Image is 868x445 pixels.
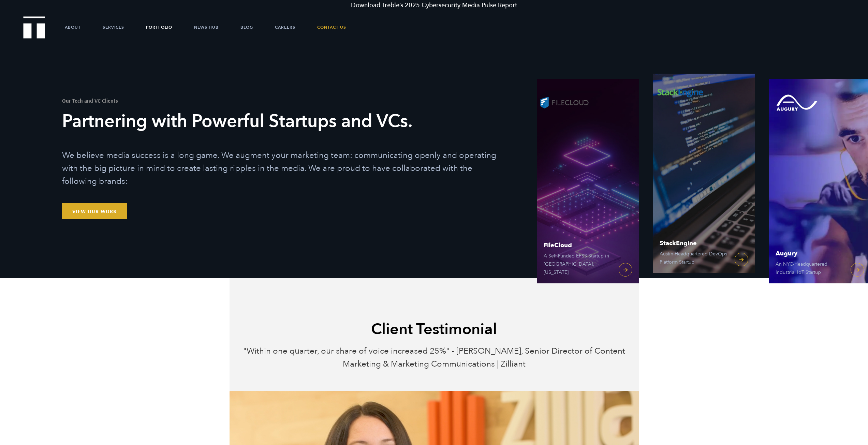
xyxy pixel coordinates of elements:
[537,79,639,283] a: FileCloud
[653,79,707,106] img: StackEngine logo
[103,17,124,38] a: Services
[65,17,81,38] a: About
[24,17,44,38] a: Treble Homepage
[544,242,612,249] span: FileCloud
[544,252,612,277] span: A Self-Funded EFSS Startup in [GEOGRAPHIC_DATA], [US_STATE]
[660,250,728,266] span: Austin-Headquartered DevOps Platform Startup
[537,89,591,116] img: FileCloud logo
[62,98,499,103] h1: Our Tech and VC Clients
[769,89,823,116] img: Augury logo
[317,17,346,38] a: Contact Us
[653,69,755,273] a: StackEngine
[660,240,728,247] span: StackEngine
[776,251,844,257] span: Augury
[240,17,253,38] a: Blog
[194,17,219,38] a: News Hub
[146,17,172,38] a: Portfolio
[235,345,634,383] p: "Within one quarter, our share of voice increased 25%" - [PERSON_NAME], Senior Director of Conten...
[776,260,844,277] span: An NYC-Headquartered Industrial IoT Startup
[62,203,127,219] a: View Our Work
[62,149,499,188] p: We believe media success is a long game. We augment your marketing team: communicating openly and...
[62,109,499,134] h3: Partnering with Powerful Startups and VCs.
[275,17,295,38] a: Careers
[24,16,45,38] img: Treble logo
[235,319,634,340] h2: Client Testimonial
